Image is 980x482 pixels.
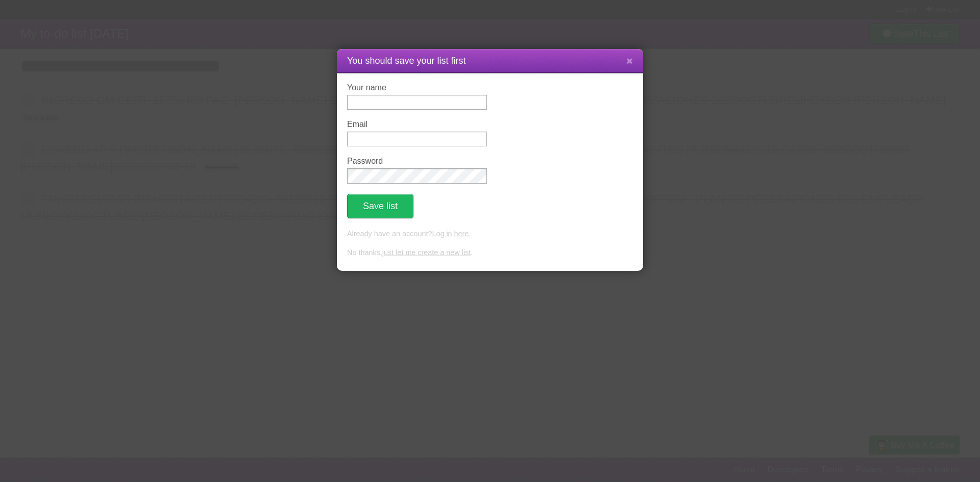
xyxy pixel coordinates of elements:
p: Already have an account? . [347,229,633,240]
h1: You should save your list first [347,54,633,68]
label: Password [347,157,487,166]
a: Log in here [432,230,469,238]
a: just let me create a new list [382,248,471,257]
label: Email [347,120,487,129]
button: Save list [347,194,413,218]
label: Your name [347,83,487,92]
p: No thanks, . [347,247,633,259]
